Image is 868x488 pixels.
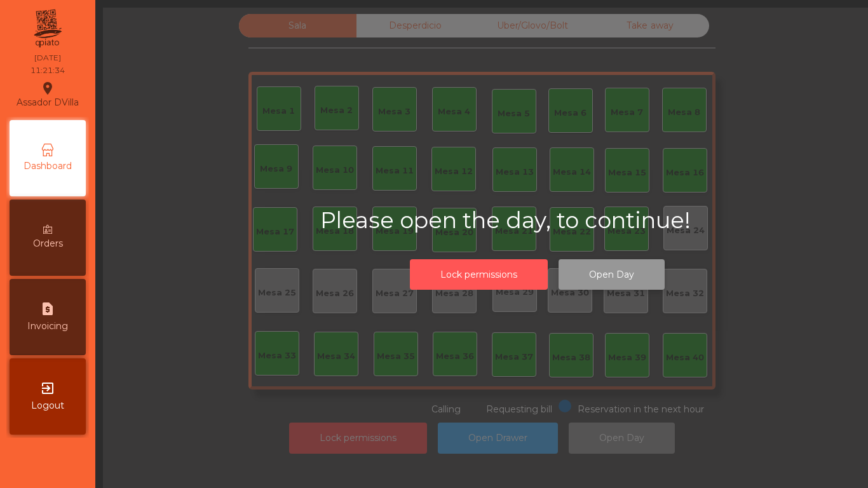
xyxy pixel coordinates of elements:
[33,237,63,250] span: Orders
[27,320,68,333] span: Invoicing
[410,259,548,290] button: Lock permissions
[24,159,72,173] span: Dashboard
[559,259,665,290] button: Open Day
[31,399,64,412] span: Logout
[32,6,63,51] img: qpiato
[320,207,754,234] h2: Please open the day, to continue!
[17,79,79,111] div: Assador DVilla
[40,81,55,96] i: location_on
[34,52,61,64] div: [DATE]
[40,301,55,316] i: request_page
[31,65,65,76] div: 11:21:34
[40,381,55,396] i: exit_to_app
